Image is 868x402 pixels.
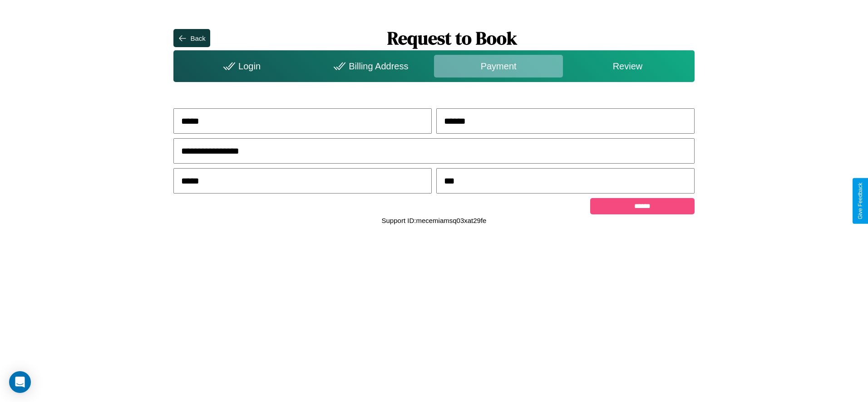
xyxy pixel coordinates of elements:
div: Open Intercom Messenger [9,371,31,393]
div: Login [176,55,305,77]
div: Back [190,34,205,42]
div: Payment [434,55,563,77]
div: Review [563,55,692,77]
div: Give Feedback [857,183,863,219]
p: Support ID: mecemiamsq03xat29fe [382,214,487,227]
button: Back [173,29,210,47]
h1: Request to Book [210,26,695,50]
div: Billing Address [305,55,434,77]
